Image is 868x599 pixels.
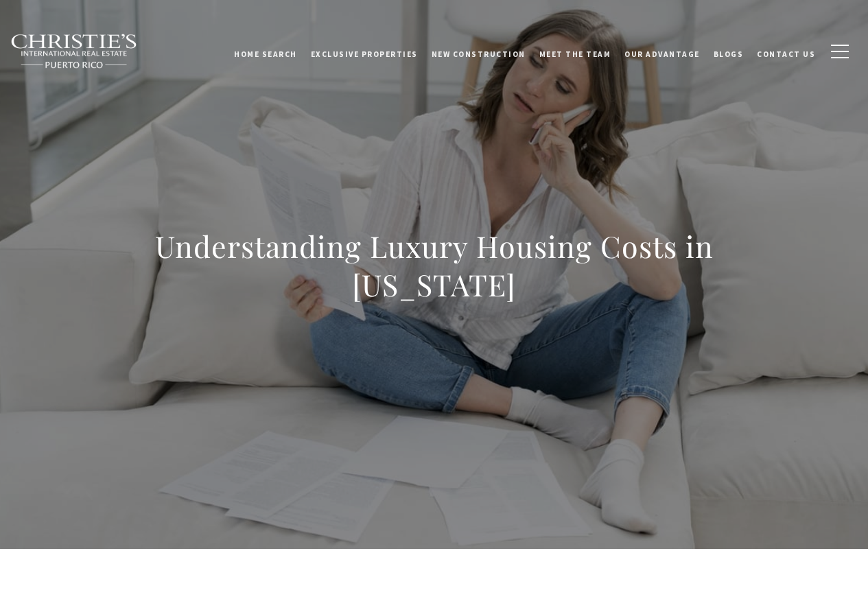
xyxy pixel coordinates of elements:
a: Exclusive Properties [304,34,425,68]
img: Christie's International Real Estate black text logo [10,34,138,69]
a: New Construction [425,34,532,68]
a: Meet the Team [532,34,618,68]
h1: Understanding Luxury Housing Costs in [US_STATE] [132,227,737,304]
span: Our Advantage [624,46,700,56]
a: Home Search [227,34,304,68]
span: Contact Us [757,46,815,56]
a: Blogs [707,34,751,68]
span: Exclusive Properties [311,46,418,56]
a: Our Advantage [618,34,707,68]
span: Blogs [714,46,744,56]
span: New Construction [432,46,526,56]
